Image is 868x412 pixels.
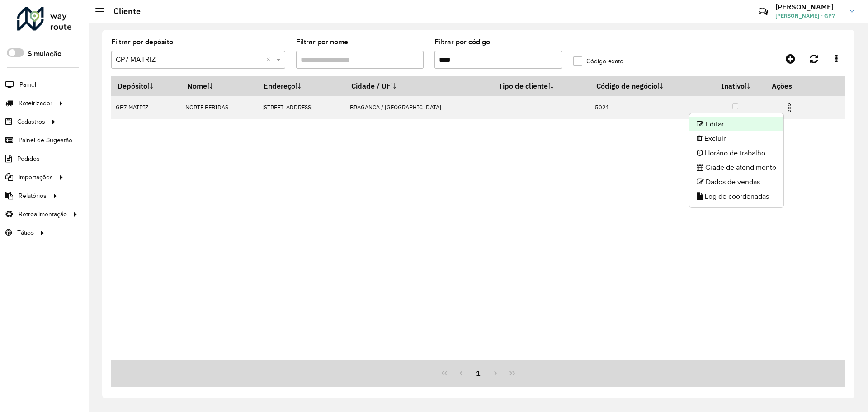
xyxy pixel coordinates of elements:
[573,56,623,66] label: Código exato
[17,228,34,238] span: Tático
[19,191,47,201] span: Relatórios
[19,210,67,219] span: Retroalimentação
[181,76,257,96] th: Nome
[266,54,274,65] span: Clear all
[19,98,52,108] span: Roteirizador
[689,131,783,146] li: Excluir
[111,37,173,47] label: Filtrar por depósito
[775,12,843,20] span: [PERSON_NAME] - GP7
[28,48,61,59] label: Simulação
[492,76,590,96] th: Tipo de cliente
[345,96,492,119] td: BRAGANCA / [GEOGRAPHIC_DATA]
[689,117,783,131] li: Editar
[705,76,765,96] th: Inativo
[754,2,773,21] a: Contato Rápido
[257,76,345,96] th: Endereço
[434,37,490,47] label: Filtrar por código
[19,173,53,182] span: Importações
[766,76,820,95] th: Ações
[257,96,345,119] td: [STREET_ADDRESS]
[17,154,40,164] span: Pedidos
[689,146,783,160] li: Horário de trabalho
[470,365,487,382] button: 1
[689,160,783,175] li: Grade de atendimento
[296,37,348,47] label: Filtrar por nome
[111,76,181,96] th: Depósito
[775,3,843,11] h3: [PERSON_NAME]
[689,175,783,189] li: Dados de vendas
[590,96,706,119] td: 5021
[19,80,36,89] span: Painel
[689,189,783,204] li: Log de coordenadas
[19,136,72,145] span: Painel de Sugestão
[17,117,45,126] span: Cadastros
[181,96,257,119] td: NORTE BEBIDAS
[104,6,141,16] h2: Cliente
[345,76,492,96] th: Cidade / UF
[111,96,181,119] td: GP7 MATRIZ
[590,76,706,96] th: Código de negócio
